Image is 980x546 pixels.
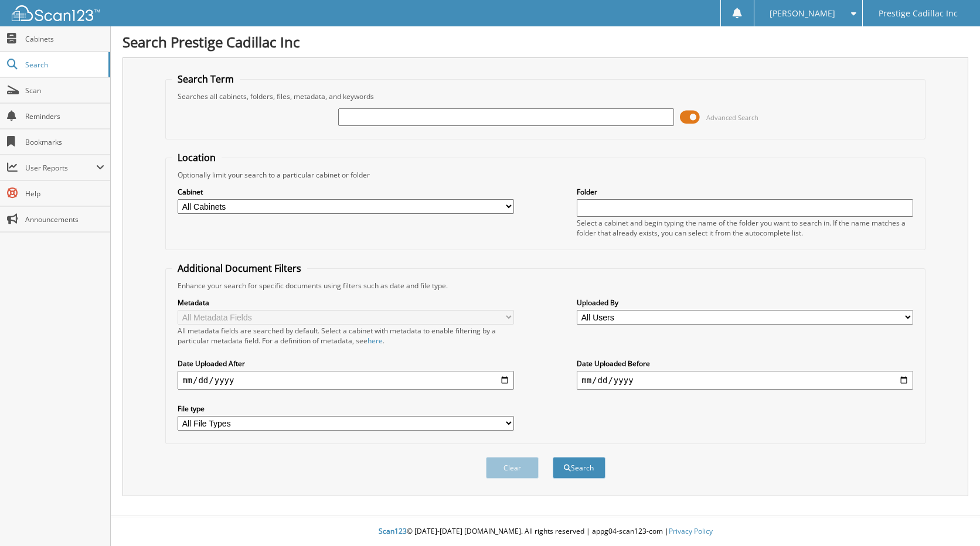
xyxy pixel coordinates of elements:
[25,111,104,121] span: Reminders
[553,457,605,479] button: Search
[178,359,514,368] label: Date Uploaded After
[178,326,514,346] div: All metadata fields are searched by default. Select a cabinet with metadata to enable filtering b...
[12,5,100,21] img: scan123-logo-white.svg
[879,10,958,17] span: Prestige Cadillac Inc
[25,86,104,95] span: Scan
[172,151,222,164] legend: Location
[577,218,913,238] div: Select a cabinet and begin typing the name of the folder you want to search in. If the name match...
[577,359,913,368] label: Date Uploaded Before
[25,60,103,70] span: Search
[367,336,383,346] a: here
[577,187,913,197] label: Folder
[25,137,104,147] span: Bookmarks
[25,163,96,173] span: User Reports
[486,457,539,479] button: Clear
[172,73,240,86] legend: Search Term
[25,214,104,224] span: Announcements
[178,404,514,414] label: File type
[379,526,407,536] span: Scan123
[706,113,758,122] span: Advanced Search
[172,281,919,291] div: Enhance your search for specific documents using filters such as date and file type.
[178,298,514,308] label: Metadata
[172,262,307,275] legend: Additional Document Filters
[178,187,514,197] label: Cabinet
[669,526,713,536] a: Privacy Policy
[577,371,913,390] input: end
[172,170,919,180] div: Optionally limit your search to a particular cabinet or folder
[770,10,835,17] span: [PERSON_NAME]
[111,517,980,546] div: © [DATE]-[DATE] [DOMAIN_NAME]. All rights reserved | appg04-scan123-com |
[25,189,104,199] span: Help
[577,298,913,308] label: Uploaded By
[122,32,968,52] h1: Search Prestige Cadillac Inc
[25,34,104,44] span: Cabinets
[172,91,919,101] div: Searches all cabinets, folders, files, metadata, and keywords
[178,371,514,390] input: start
